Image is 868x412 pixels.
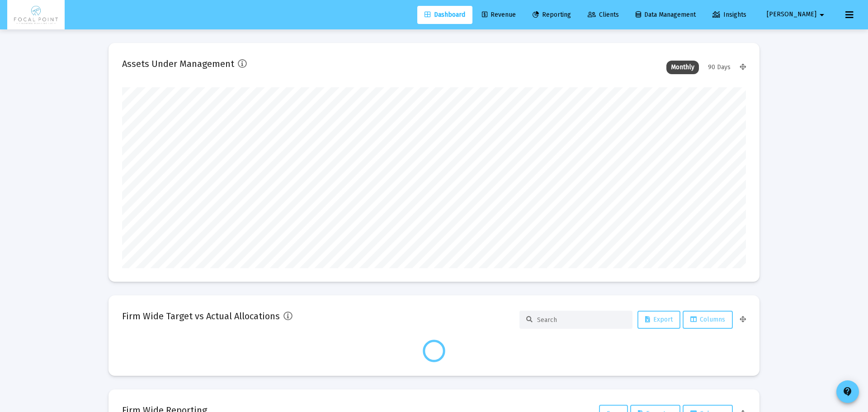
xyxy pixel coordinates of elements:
input: Search [537,316,626,324]
span: Data Management [636,11,696,19]
button: Export [637,311,680,329]
span: Dashboard [425,11,465,19]
span: Clients [588,11,619,19]
div: Monthly [666,61,699,74]
a: Insights [705,6,754,24]
img: Dashboard [14,6,58,24]
mat-icon: contact_support [842,386,853,397]
button: Columns [683,311,733,329]
mat-icon: arrow_drop_down [816,6,827,24]
span: Export [645,316,673,323]
span: Insights [712,11,746,19]
button: [PERSON_NAME] [756,5,838,24]
div: 90 Days [703,61,735,74]
a: Data Management [628,6,703,24]
span: Columns [690,316,725,323]
span: [PERSON_NAME] [767,11,816,19]
a: Reporting [525,6,578,24]
span: Reporting [533,11,571,19]
h2: Firm Wide Target vs Actual Allocations [122,309,280,323]
span: Revenue [482,11,516,19]
h2: Assets Under Management [122,57,234,71]
a: Clients [580,6,626,24]
a: Dashboard [417,6,472,24]
a: Revenue [475,6,523,24]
